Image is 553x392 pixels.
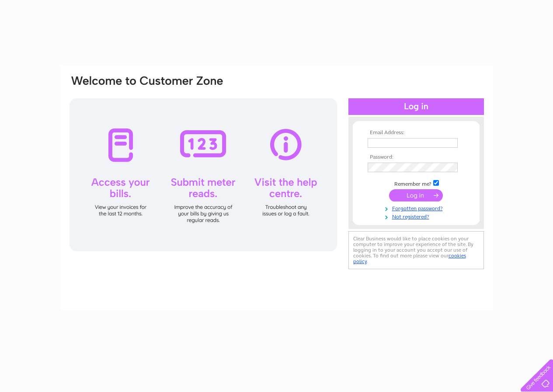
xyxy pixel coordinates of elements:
[389,189,443,201] input: Submit
[365,179,467,187] td: Remember me?
[368,212,467,220] a: Not registered?
[365,154,467,160] th: Password:
[368,204,467,212] a: Forgotten password?
[365,130,467,136] th: Email Address:
[348,231,484,269] div: Clear Business would like to place cookies on your computer to improve your experience of the sit...
[353,253,466,264] a: cookies policy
